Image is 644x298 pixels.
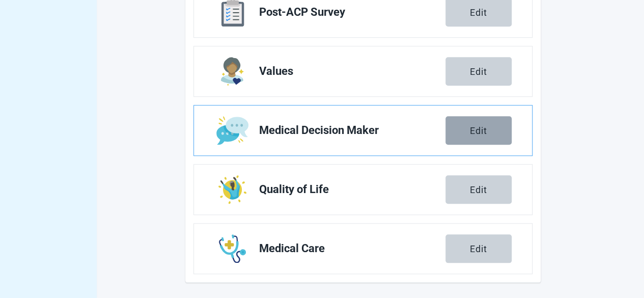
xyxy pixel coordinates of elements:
[445,234,512,263] button: Edit
[194,165,532,214] a: Edit Quality of Life section
[259,65,445,77] span: Values
[259,242,445,255] span: Medical Care
[470,243,487,254] div: Edit
[259,6,445,18] span: Post-ACP Survey
[470,66,487,76] div: Edit
[259,183,445,196] span: Quality of Life
[470,125,487,136] div: Edit
[445,116,512,145] button: Edit
[445,57,512,86] button: Edit
[194,105,532,155] a: Edit Medical Decision Maker section
[259,124,445,137] span: Medical Decision Maker
[470,184,487,195] div: Edit
[470,7,487,17] div: Edit
[194,46,532,96] a: Edit Values section
[194,224,532,274] a: Edit Medical Care section
[445,175,512,204] button: Edit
